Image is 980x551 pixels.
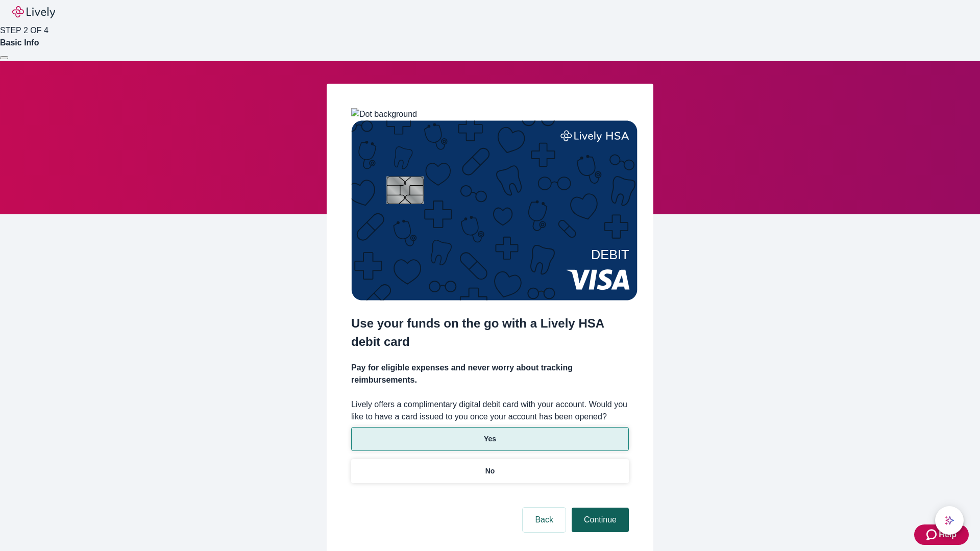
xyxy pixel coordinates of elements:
button: Yes [351,427,629,451]
button: No [351,459,629,483]
button: Back [523,508,566,532]
p: No [485,466,495,477]
h4: Pay for eligible expenses and never worry about tracking reimbursements. [351,362,629,386]
h2: Use your funds on the go with a Lively HSA debit card [351,314,629,351]
button: Continue [572,508,629,532]
img: Lively [12,6,55,18]
button: Zendesk support iconHelp [914,524,969,545]
img: Debit card [351,120,638,300]
svg: Zendesk support icon [926,529,939,541]
span: Help [939,529,957,541]
button: chat [935,506,964,535]
img: Dot background [351,108,417,120]
label: Lively offers a complimentary digital debit card with your account. Would you like to have a card... [351,398,629,423]
svg: Lively AI Assistant [944,515,954,525]
p: Yes [484,434,496,444]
